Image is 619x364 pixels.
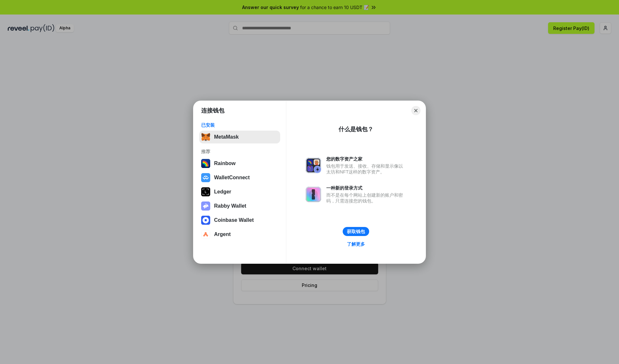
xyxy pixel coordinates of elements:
[347,241,365,247] div: 了解更多
[199,185,280,198] button: Ledger
[201,107,224,114] h1: 连接钱包
[306,187,321,202] img: svg+xml,%3Csvg%20xmlns%3D%22http%3A%2F%2Fwww.w3.org%2F2000%2Fsvg%22%20fill%3D%22none%22%20viewBox...
[214,134,239,140] div: MetaMask
[326,163,406,175] div: 钱包用于发送、接收、存储和显示像以太坊和NFT这样的数字资产。
[199,214,280,227] button: Coinbase Wallet
[201,159,210,168] img: svg+xml,%3Csvg%20width%3D%22120%22%20height%3D%22120%22%20viewBox%3D%220%200%20120%20120%22%20fil...
[201,187,210,196] img: svg+xml,%3Csvg%20xmlns%3D%22http%3A%2F%2Fwww.w3.org%2F2000%2Fsvg%22%20width%3D%2228%22%20height%3...
[201,202,210,211] img: svg+xml,%3Csvg%20xmlns%3D%22http%3A%2F%2Fwww.w3.org%2F2000%2Fsvg%22%20fill%3D%22none%22%20viewBox...
[214,161,236,166] div: Rainbow
[199,228,280,241] button: Argent
[343,240,369,248] a: 了解更多
[201,122,278,128] div: 已安装
[201,173,210,182] img: svg+xml,%3Csvg%20width%3D%2228%22%20height%3D%2228%22%20viewBox%3D%220%200%2028%2028%22%20fill%3D...
[201,149,278,154] div: 推荐
[214,231,231,237] div: Argent
[214,203,246,209] div: Rabby Wallet
[199,157,280,170] button: Rainbow
[214,217,254,223] div: Coinbase Wallet
[347,229,365,234] div: 获取钱包
[199,131,280,143] button: MetaMask
[343,227,369,236] button: 获取钱包
[214,189,231,195] div: Ledger
[199,171,280,184] button: WalletConnect
[199,200,280,212] button: Rabby Wallet
[339,125,373,133] div: 什么是钱包？
[201,230,210,239] img: svg+xml,%3Csvg%20width%3D%2228%22%20height%3D%2228%22%20viewBox%3D%220%200%2028%2028%22%20fill%3D...
[411,106,420,115] button: Close
[326,192,406,204] div: 而不是在每个网站上创建新的账户和密码，只需连接您的钱包。
[201,216,210,225] img: svg+xml,%3Csvg%20width%3D%2228%22%20height%3D%2228%22%20viewBox%3D%220%200%2028%2028%22%20fill%3D...
[214,175,250,181] div: WalletConnect
[306,158,321,173] img: svg+xml,%3Csvg%20xmlns%3D%22http%3A%2F%2Fwww.w3.org%2F2000%2Fsvg%22%20fill%3D%22none%22%20viewBox...
[326,156,406,162] div: 您的数字资产之家
[201,133,210,142] img: svg+xml,%3Csvg%20fill%3D%22none%22%20height%3D%2233%22%20viewBox%3D%220%200%2035%2033%22%20width%...
[326,185,406,191] div: 一种新的登录方式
